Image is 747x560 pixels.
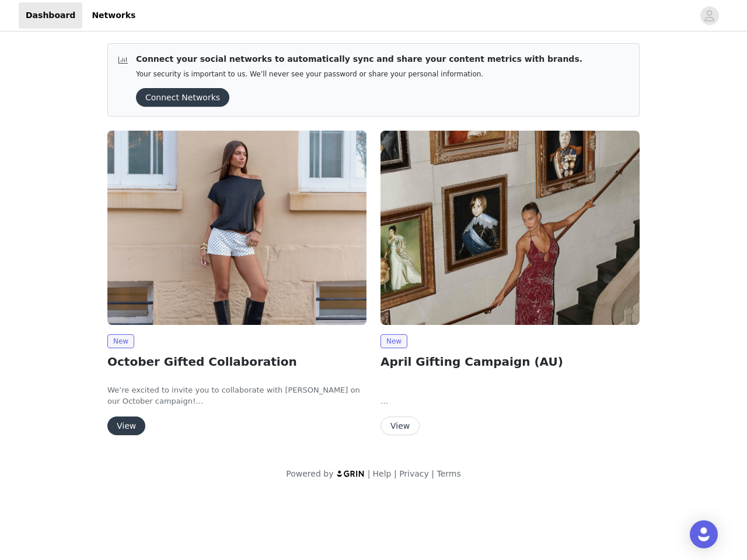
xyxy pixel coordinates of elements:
span: New [381,334,407,348]
button: View [381,416,420,435]
a: Networks [85,2,142,29]
a: View [107,422,145,430]
img: Peppermayo AUS [381,131,640,325]
h2: April Gifting Campaign (AU) [381,353,640,370]
a: Privacy [399,469,429,478]
span: Powered by [286,469,333,478]
div: Open Intercom Messenger [690,520,718,548]
img: Peppermayo AUS [107,131,366,325]
a: Help [373,469,392,478]
a: Dashboard [19,2,82,29]
img: logo [336,470,365,477]
span: | [431,469,434,478]
p: We’re excited to invite you to collaborate with [PERSON_NAME] on our October campaign! [107,384,366,407]
button: View [107,416,145,435]
a: Terms [437,469,460,478]
p: Connect your social networks to automatically sync and share your content metrics with brands. [136,53,582,65]
div: avatar [704,6,715,25]
button: Connect Networks [136,88,229,107]
p: Your security is important to us. We’ll never see your password or share your personal information. [136,70,582,79]
span: | [394,469,397,478]
h2: October Gifted Collaboration [107,353,366,370]
a: View [381,422,420,430]
span: New [107,334,134,348]
span: | [368,469,371,478]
